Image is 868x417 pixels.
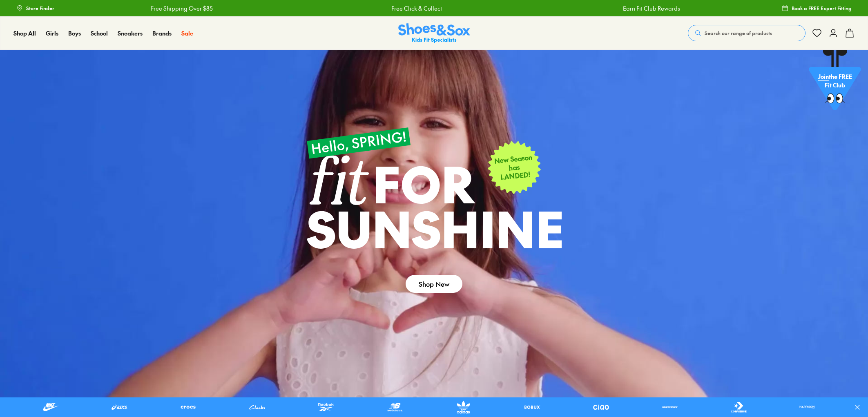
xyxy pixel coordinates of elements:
a: Jointhe FREE Fit Club [809,49,861,115]
a: Shoes & Sox [398,23,470,43]
a: Boys [68,29,81,38]
span: Book a FREE Expert Fitting [792,4,852,12]
span: Store Finder [26,4,54,12]
a: Shop All [13,29,36,38]
a: Brands [152,29,172,38]
a: Shop New [406,275,462,293]
span: Search our range of products [705,29,772,37]
a: School [91,29,108,38]
span: Join [818,72,829,80]
a: Free Click & Collect [389,4,440,13]
a: Sale [181,29,193,38]
a: Free Shipping Over $85 [149,4,211,13]
a: Book a FREE Expert Fitting [782,1,852,16]
p: the FREE Fit Club [809,66,861,96]
button: Search our range of products [688,25,806,41]
iframe: Gorgias live chat messenger [8,362,41,392]
a: Girls [46,29,58,38]
a: Earn Fit Club Rewards [621,4,678,13]
a: Sneakers [118,29,143,38]
img: SNS_Logo_Responsive.svg [398,23,470,43]
a: Store Finder [16,1,54,16]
